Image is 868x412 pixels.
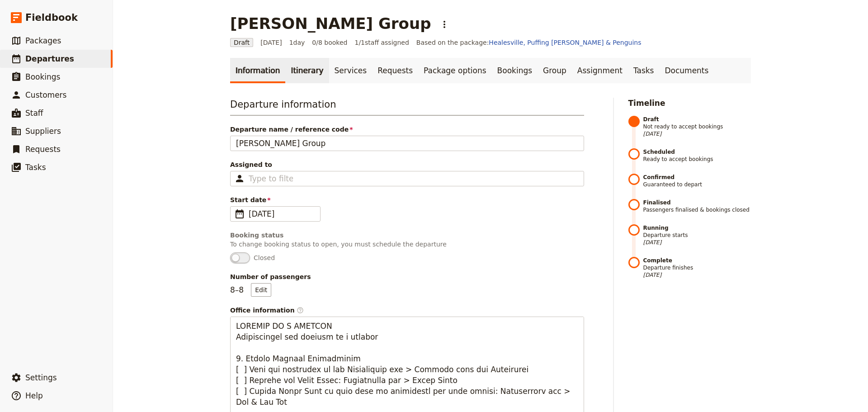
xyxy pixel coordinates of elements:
[643,116,751,137] span: Not ready to accept bookings
[297,307,304,314] span: ​
[643,239,751,246] span: [DATE]
[25,127,61,136] span: Suppliers
[628,58,660,83] a: Tasks
[234,208,245,219] span: ​
[643,116,751,123] strong: Draft
[312,38,347,47] span: 0/8 booked
[25,11,78,24] span: Fieldbook
[25,90,66,99] span: Customers
[372,58,418,83] a: Requests
[643,224,751,232] strong: Running
[230,14,431,33] h1: [PERSON_NAME] Group
[418,58,491,83] a: Package options
[25,36,61,45] span: Packages
[25,391,43,400] span: Help
[628,98,751,109] h2: Timeline
[643,199,751,213] span: Passengers finalised & bookings closed
[643,174,751,188] span: Guaranteed to depart
[289,38,305,47] span: 1 day
[643,257,751,264] strong: Complete
[249,208,315,219] span: [DATE]
[643,148,751,156] strong: Scheduled
[230,136,584,151] input: Departure name / reference code
[25,109,43,118] span: Staff
[230,125,584,134] span: Departure name / reference code
[285,58,329,83] a: Itinerary
[643,174,751,181] strong: Confirmed
[572,58,628,83] a: Assignment
[643,199,751,206] strong: Finalised
[25,72,60,81] span: Bookings
[25,163,46,172] span: Tasks
[643,224,751,246] span: Departure starts
[643,271,751,279] span: [DATE]
[659,58,714,83] a: Documents
[25,54,74,63] span: Departures
[249,173,293,184] input: Assigned to
[230,272,584,281] span: Number of passengers
[230,240,584,249] p: To change booking status to open, you must schedule the departure
[643,257,751,279] span: Departure finishes
[230,38,253,47] span: Draft
[251,283,271,297] button: Number of passengers8–8
[25,373,57,382] span: Settings
[230,160,584,169] span: Assigned to
[260,38,282,47] span: [DATE]
[230,231,584,240] div: Booking status
[643,130,751,137] span: [DATE]
[329,58,373,83] a: Services
[489,39,641,46] a: Healesville, Puffing [PERSON_NAME] & Penguins
[230,306,584,315] span: Office information
[230,283,271,297] p: 8 – 8
[538,58,572,83] a: Group
[254,253,275,262] span: Closed
[230,58,285,83] a: Information
[643,148,751,163] span: Ready to accept bookings
[354,38,409,47] span: 1 / 1 staff assigned
[437,17,452,32] button: Actions
[230,195,584,204] span: Start date
[416,38,642,47] span: Based on the package:
[25,145,61,154] span: Requests
[492,58,538,83] a: Bookings
[230,98,584,116] h3: Departure information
